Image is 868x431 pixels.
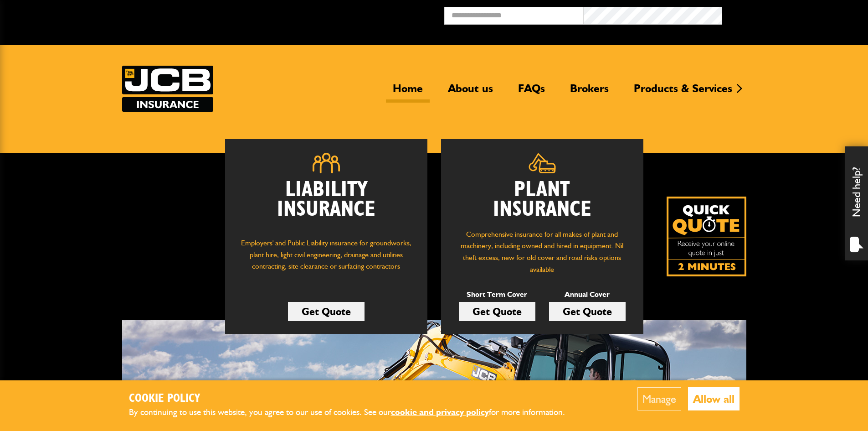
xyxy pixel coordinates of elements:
a: FAQs [511,82,552,103]
a: Get Quote [549,302,626,321]
img: Quick Quote [667,197,746,276]
button: Allow all [688,387,740,410]
a: Products & Services [627,82,739,103]
p: Employers' and Public Liability insurance for groundworks, plant hire, light civil engineering, d... [239,237,414,281]
h2: Liability Insurance [239,180,414,228]
a: Get Quote [459,302,535,321]
a: Get Quote [288,302,365,321]
button: Broker Login [722,7,861,21]
a: JCB Insurance Services [122,66,213,112]
h2: Plant Insurance [455,180,630,219]
a: Get your insurance quote isn just 2-minutes [667,197,746,276]
h2: Cookie Policy [129,392,580,406]
div: Need help? [845,146,868,260]
a: cookie and privacy policy [391,407,489,417]
button: Manage [637,387,681,410]
p: Annual Cover [549,289,626,301]
p: By continuing to use this website, you agree to our use of cookies. See our for more information. [129,405,580,420]
p: Comprehensive insurance for all makes of plant and machinery, including owned and hired in equipm... [455,228,630,275]
img: JCB Insurance Services logo [122,66,213,112]
a: Home [386,82,430,103]
a: Brokers [563,82,616,103]
a: About us [441,82,500,103]
p: Short Term Cover [459,289,535,301]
